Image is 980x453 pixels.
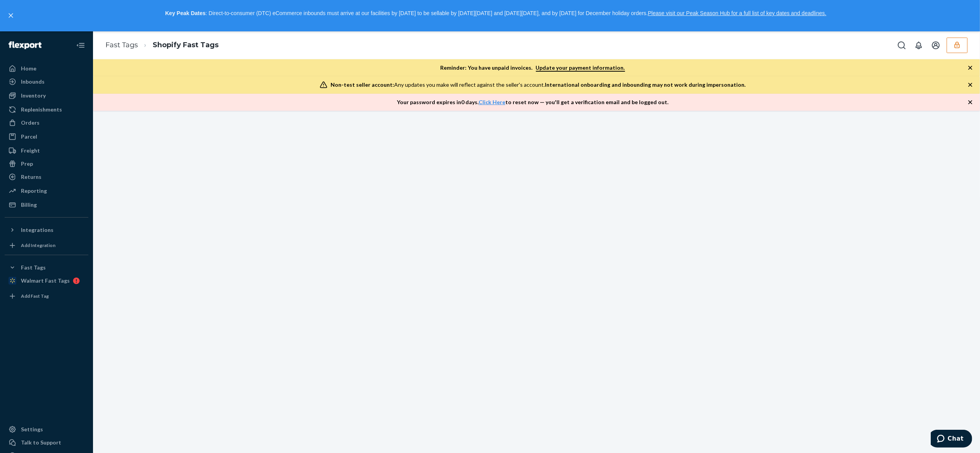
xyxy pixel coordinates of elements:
[21,106,62,113] div: Replenishments
[105,41,138,49] a: Fast Tags
[911,38,927,53] button: Open notifications
[7,12,15,19] button: close,
[5,290,88,302] a: Add Fast Tag
[536,64,625,72] a: Update your payment information.
[21,78,45,86] div: Inbounds
[21,242,55,249] div: Add Integration
[73,38,88,53] button: Close Navigation
[5,275,88,287] a: Walmart Fast Tags
[5,239,88,252] a: Add Integration
[5,423,88,436] a: Settings
[21,133,37,141] div: Parcel
[5,89,88,102] a: Inventory
[21,201,37,209] div: Billing
[5,185,88,197] a: Reporting
[5,75,88,88] a: Inbounds
[931,430,972,449] iframe: Opens a widget where you can chat to one of our agents
[21,264,46,271] div: Fast Tags
[331,81,746,89] div: Any updates you make will reflect against the seller's account.
[21,293,49,299] div: Add Fast Tag
[5,171,88,183] a: Returns
[99,34,225,57] ol: breadcrumbs
[331,81,394,88] span: Non-test seller account:
[479,99,505,105] a: Click Here
[441,64,625,72] p: Reminder: You have unpaid invoices.
[545,81,746,88] span: International onboarding and inbounding may not work during impersonation.
[5,436,88,449] button: Talk to Support
[5,224,88,236] button: Integrations
[894,38,909,53] button: Open Search Box
[648,10,827,16] a: Please visit our Peak Season Hub for a full list of key dates and deadlines.
[21,119,40,127] div: Orders
[5,130,88,143] a: Parcel
[5,117,88,129] a: Orders
[21,439,61,446] div: Talk to Support
[21,226,53,234] div: Integrations
[928,38,944,53] button: Open account menu
[5,199,88,211] a: Billing
[397,98,668,106] p: Your password expires in 0 days . to reset now — you'll get a verification email and be logged out.
[21,173,41,181] div: Returns
[21,147,40,154] div: Freight
[21,277,70,285] div: Walmart Fast Tags
[5,144,88,157] a: Freight
[165,10,205,16] strong: Key Peak Dates
[5,103,88,116] a: Replenishments
[153,41,219,49] a: Shopify Fast Tags
[9,41,41,49] img: Flexport logo
[21,160,33,168] div: Prep
[21,65,36,72] div: Home
[21,426,43,433] div: Settings
[5,62,88,75] a: Home
[21,92,46,100] div: Inventory
[5,261,88,274] button: Fast Tags
[19,7,973,20] p: : Direct-to-consumer (DTC) eCommerce inbounds must arrive at our facilities by [DATE] to be sella...
[5,158,88,170] a: Prep
[21,187,47,195] div: Reporting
